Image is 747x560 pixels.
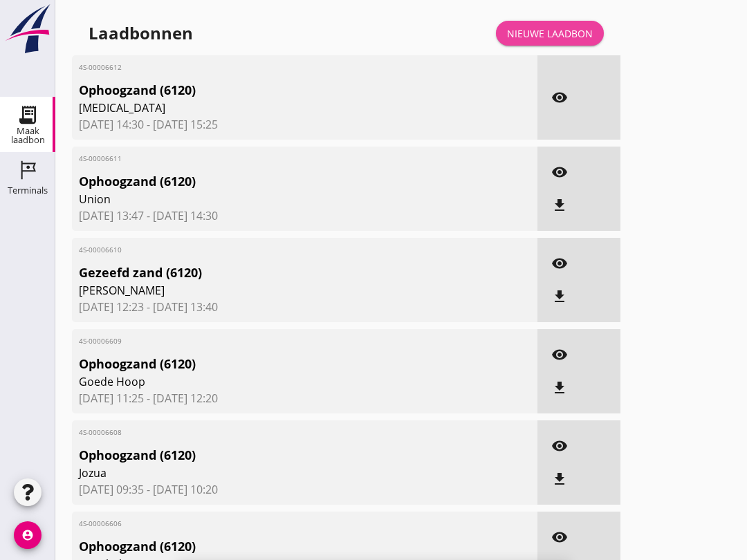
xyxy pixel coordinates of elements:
[8,186,48,195] div: Terminals
[79,336,455,346] span: 4S-00006609
[79,263,455,282] span: Gezeefd zand (6120)
[79,153,455,164] span: 4S-00006611
[79,519,455,529] span: 4S-00006606
[551,89,568,106] i: visibility
[551,288,568,305] i: file_download
[79,116,531,133] span: [DATE] 14:30 - [DATE] 15:25
[89,22,193,44] div: Laadbonnen
[79,481,531,498] span: [DATE] 09:35 - [DATE] 10:20
[496,21,604,46] a: Nieuwe laadbon
[551,346,568,363] i: visibility
[79,537,455,556] span: Ophoogzand (6120)
[507,26,593,41] div: Nieuwe laadbon
[551,471,568,487] i: file_download
[3,3,53,55] img: logo-small.a267ee39.svg
[79,390,531,407] span: [DATE] 11:25 - [DATE] 12:20
[79,191,455,207] span: Union
[79,465,455,481] span: Jozua
[79,207,531,224] span: [DATE] 13:47 - [DATE] 14:30
[551,529,568,545] i: visibility
[79,446,455,465] span: Ophoogzand (6120)
[79,62,455,73] span: 4S-00006612
[79,81,455,100] span: Ophoogzand (6120)
[14,521,41,549] i: account_circle
[79,100,455,116] span: [MEDICAL_DATA]
[79,299,531,315] span: [DATE] 12:23 - [DATE] 13:40
[79,427,455,438] span: 4S-00006608
[79,373,455,390] span: Goede Hoop
[551,255,568,272] i: visibility
[79,172,455,191] span: Ophoogzand (6120)
[79,282,455,299] span: [PERSON_NAME]
[551,197,568,214] i: file_download
[551,164,568,180] i: visibility
[551,438,568,454] i: visibility
[79,355,455,373] span: Ophoogzand (6120)
[79,245,455,255] span: 4S-00006610
[551,380,568,396] i: file_download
